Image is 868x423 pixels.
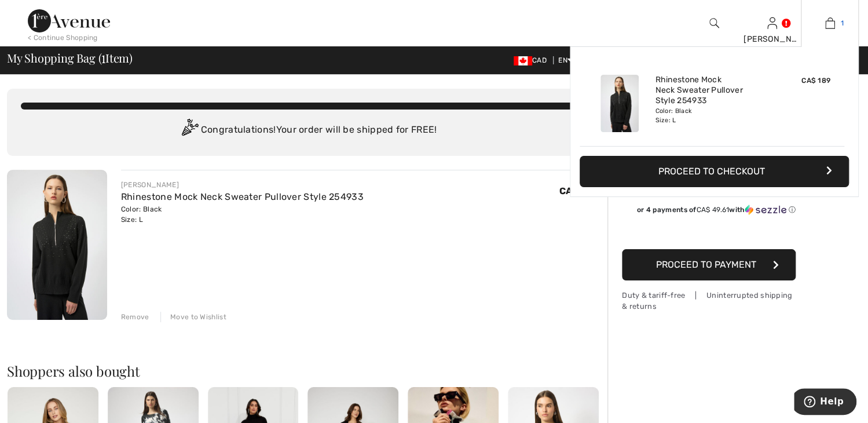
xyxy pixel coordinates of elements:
[121,180,364,190] div: [PERSON_NAME]
[622,249,796,280] button: Proceed to Payment
[801,76,830,85] span: CA$ 189
[767,17,777,28] a: Sign In
[21,119,594,142] div: Congratulations! Your order will be shipped for FREE!
[101,49,105,64] span: 1
[558,56,573,64] span: EN
[160,312,226,322] div: Move to Wishlist
[178,119,201,142] img: Congratulation2.svg
[655,75,769,107] a: Rhinestone Mock Neck Sweater Pullover Style 254933
[622,290,796,312] div: Duty & tariff-free | Uninterrupted shipping & returns
[600,75,639,132] img: Rhinestone Mock Neck Sweater Pullover Style 254933
[121,312,149,322] div: Remove
[841,18,844,28] span: 1
[7,364,607,378] h2: Shoppers also bought
[121,191,364,202] a: Rhinestone Mock Neck Sweater Pullover Style 254933
[121,204,364,225] div: Color: Black Size: L
[801,16,858,30] a: 1
[767,16,777,30] img: My Info
[580,156,849,187] button: Proceed to Checkout
[559,185,598,196] span: CA$ 189
[28,9,110,32] img: 1ère Avenue
[28,32,98,43] div: < Continue Shopping
[7,52,133,64] span: My Shopping Bag ( Item)
[655,107,769,125] div: Color: Black Size: L
[825,16,835,30] img: My Bag
[7,170,107,320] img: Rhinestone Mock Neck Sweater Pullover Style 254933
[514,56,551,64] span: CAD
[709,16,719,30] img: search the website
[794,388,856,417] iframe: Opens a widget where you can find more information
[656,259,756,270] span: Proceed to Payment
[514,56,532,65] img: Canadian Dollar
[744,33,800,45] div: [PERSON_NAME]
